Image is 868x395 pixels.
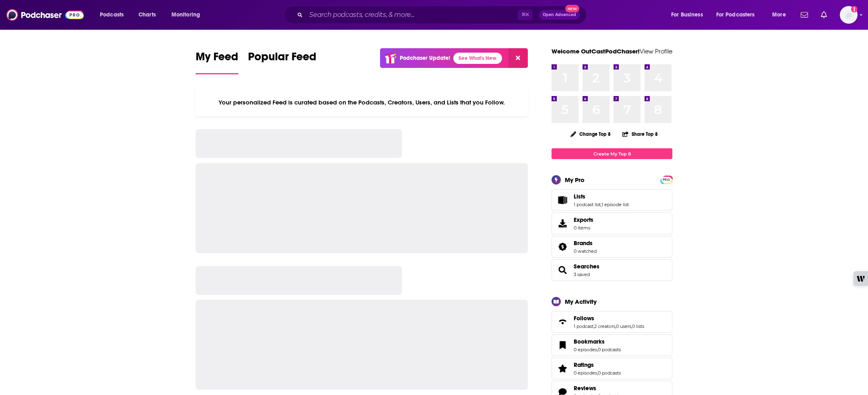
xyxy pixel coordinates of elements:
button: Change Top 8 [566,129,616,139]
button: open menu [166,8,211,21]
a: Show notifications dropdown [798,8,811,22]
a: My Feed [196,50,238,74]
span: Searches [552,259,672,281]
a: Reviews [574,385,621,392]
a: Brands [554,241,570,252]
button: open menu [767,8,796,21]
svg: Add a profile image [851,6,858,12]
span: Popular Feed [248,50,316,68]
div: My Pro [565,176,585,184]
a: PRO [661,176,671,182]
a: Follows [554,316,570,327]
a: 0 episodes [574,370,597,376]
button: Share Top 8 [622,126,658,142]
a: Ratings [554,363,570,374]
span: Bookmarks [552,334,672,356]
span: Follows [552,311,672,333]
span: Exports [574,216,593,223]
span: Bookmarks [574,338,605,345]
a: Exports [552,213,672,234]
a: Bookmarks [574,338,621,345]
span: For Podcasters [716,9,755,20]
button: open menu [94,8,134,21]
a: 1 episode list [601,202,629,207]
a: Searches [574,263,599,270]
a: 0 podcasts [598,347,621,352]
input: Search podcasts, credits, & more... [306,8,518,21]
a: Create My Top 8 [552,148,672,159]
span: , [601,202,601,207]
a: 1 podcast list [574,202,601,207]
span: For Business [671,9,703,20]
a: Lists [574,193,629,200]
button: open menu [665,8,713,21]
span: , [631,323,632,329]
span: , [597,347,598,352]
a: 2 creators [594,323,615,329]
a: 1 podcast [574,323,593,329]
a: Welcome OutCastPodChaser! [552,47,640,55]
span: Ratings [552,358,672,379]
a: View Profile [640,47,672,55]
span: Exports [554,218,570,229]
a: Brands [574,239,597,247]
img: Podchaser - Follow, Share and Rate Podcasts [6,7,84,23]
button: Open AdvancedNew [539,10,580,20]
span: Lists [552,189,672,211]
button: open menu [711,8,767,21]
span: New [565,5,580,12]
span: Follows [574,315,594,322]
span: 0 items [574,225,593,231]
span: Logged in as OutCastPodChaser [840,6,858,24]
button: Show profile menu [840,6,858,24]
a: Follows [574,315,644,322]
span: More [772,9,786,20]
a: 0 watched [574,248,597,254]
div: Your personalized Feed is curated based on the Podcasts, Creators, Users, and Lists that you Follow. [196,89,528,116]
img: User Profile [840,6,858,24]
span: PRO [661,177,671,183]
span: , [593,323,594,329]
a: Charts [133,8,161,21]
span: My Feed [196,50,238,68]
span: Brands [574,239,593,247]
span: ⌘ K [518,10,533,20]
p: Podchaser Update! [400,55,450,61]
span: Open Advanced [543,13,576,17]
a: See What's New [453,53,502,64]
a: 0 episodes [574,347,597,352]
a: 0 lists [632,323,644,329]
a: Popular Feed [248,50,316,74]
a: Ratings [574,361,621,368]
a: Searches [554,264,570,276]
span: Brands [552,236,672,258]
span: , [615,323,616,329]
span: Podcasts [100,9,124,20]
a: Show notifications dropdown [818,8,830,22]
div: My Activity [565,298,597,305]
div: Search podcasts, credits, & more... [291,6,594,24]
span: , [597,370,598,376]
a: Lists [554,194,570,206]
span: Lists [574,193,585,200]
a: Bookmarks [554,340,570,351]
span: Ratings [574,361,594,368]
span: Charts [138,9,156,20]
a: 0 podcasts [598,370,621,376]
a: 0 users [616,323,631,329]
span: Reviews [574,385,596,392]
a: 3 saved [574,272,590,277]
span: Monitoring [172,9,200,20]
